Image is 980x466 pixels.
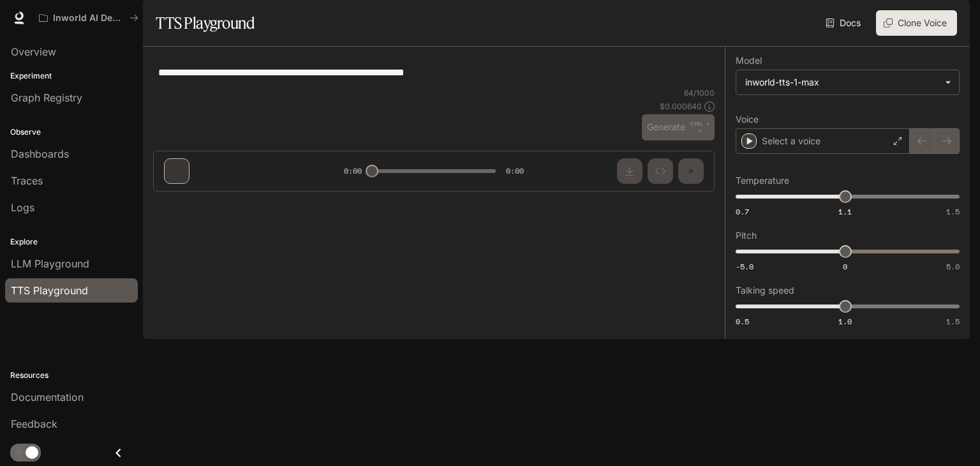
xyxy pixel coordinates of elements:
[53,13,124,24] p: Inworld AI Demos
[156,10,255,36] h1: TTS Playground
[736,231,757,240] p: Pitch
[946,316,960,327] span: 1.5
[946,206,960,217] span: 1.5
[843,261,847,272] span: 0
[946,261,960,272] span: 5.0
[736,316,749,327] span: 0.5
[736,70,959,94] div: inworld-tts-1-max
[745,76,939,89] div: inworld-tts-1-max
[736,206,749,217] span: 0.7
[736,56,762,65] p: Model
[660,101,702,112] p: $ 0.000640
[33,5,144,31] button: All workspaces
[876,10,957,36] button: Clone Voice
[736,176,789,185] p: Temperature
[838,206,852,217] span: 1.1
[684,87,715,98] p: 64 / 1000
[823,10,866,36] a: Docs
[736,261,754,272] span: -5.0
[736,115,759,124] p: Voice
[838,316,852,327] span: 1.0
[736,286,794,295] p: Talking speed
[762,135,820,147] p: Select a voice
